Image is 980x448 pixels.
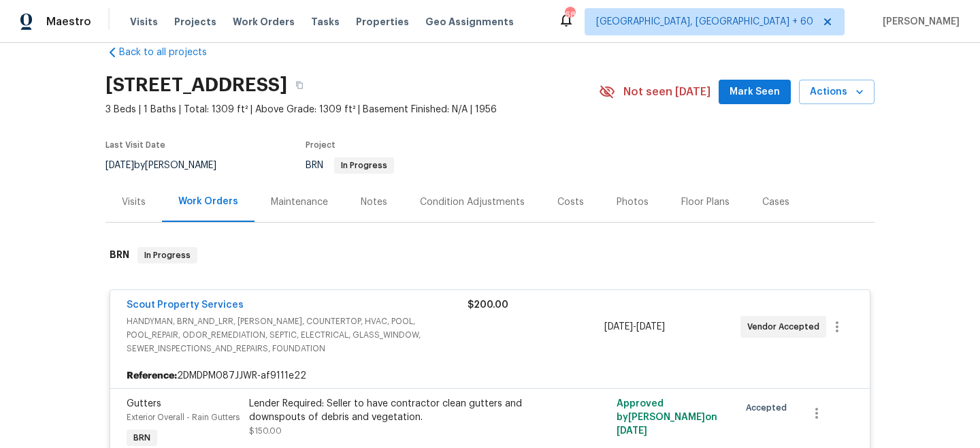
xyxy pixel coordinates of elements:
div: Floor Plans [681,195,730,209]
h2: [STREET_ADDRESS] [105,78,287,92]
span: BRN [306,161,394,170]
div: Photos [617,195,649,209]
span: Exterior Overall - Rain Gutters [127,413,240,421]
span: In Progress [336,161,393,170]
span: HANDYMAN, BRN_AND_LRR, [PERSON_NAME], COUNTERTOP, HVAC, POOL, POOL_REPAIR, ODOR_REMEDIATION, SEPT... [127,315,468,355]
button: Actions [799,80,875,105]
span: Not seen [DATE] [623,85,710,99]
span: $150.00 [249,427,282,435]
span: Work Orders [233,15,295,29]
div: 682 [565,8,574,22]
div: Maintenance [271,195,328,209]
span: Project [306,141,336,149]
span: $200.00 [468,300,508,310]
div: Work Orders [178,195,238,208]
b: Reference: [127,369,177,383]
div: Costs [557,195,584,209]
span: [PERSON_NAME] [877,15,960,29]
span: Mark Seen [730,84,780,101]
div: Visits [122,195,146,209]
span: Geo Assignments [425,15,514,29]
div: by [PERSON_NAME] [105,157,233,174]
span: Maestro [46,15,91,29]
div: BRN In Progress [105,234,875,277]
div: Condition Adjustments [420,195,525,209]
span: BRN [128,431,156,445]
div: Lender Required: Seller to have contractor clean gutters and downspouts of debris and vegetation. [249,397,547,424]
span: In Progress [139,249,196,262]
span: - [604,320,665,334]
span: Properties [356,15,409,29]
span: [DATE] [636,322,665,332]
span: Actions [810,84,864,101]
button: Copy Address [287,73,312,97]
span: [DATE] [604,322,633,332]
span: Gutters [127,399,161,409]
div: Cases [762,195,789,209]
a: Back to all projects [105,46,236,59]
span: Tasks [311,17,340,27]
button: Mark Seen [719,80,791,105]
span: Accepted [746,401,792,415]
a: Scout Property Services [127,300,244,310]
span: [DATE] [105,161,134,170]
span: Vendor Accepted [747,320,825,334]
span: 3 Beds | 1 Baths | Total: 1309 ft² | Above Grade: 1309 ft² | Basement Finished: N/A | 1956 [105,103,599,116]
div: Notes [361,195,387,209]
span: Last Visit Date [105,141,165,149]
h6: BRN [110,247,129,263]
span: Visits [130,15,158,29]
div: 2DMDPM087JJWR-af9111e22 [110,364,870,388]
span: [DATE] [617,426,647,436]
span: [GEOGRAPHIC_DATA], [GEOGRAPHIC_DATA] + 60 [596,15,813,29]
span: Approved by [PERSON_NAME] on [617,399,717,436]
span: Projects [174,15,216,29]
